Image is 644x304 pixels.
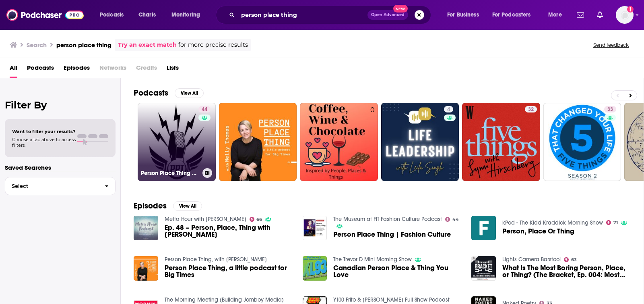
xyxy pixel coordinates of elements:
button: open menu [487,8,543,21]
h2: Podcasts [134,88,168,98]
img: Person Place Thing, a little podcast for Big Times [134,256,158,281]
svg: Add a profile image [627,6,634,12]
span: Open Advanced [371,13,405,17]
a: Person Place Thing, with Nelly Thomas [165,256,267,263]
h3: Person Place Thing with [PERSON_NAME] [141,170,199,177]
span: Credits [136,61,157,78]
span: 66 [256,218,262,221]
a: 33 [604,106,616,112]
span: 32 [528,106,534,114]
a: Try an exact match [118,40,177,50]
span: Want to filter your results? [12,129,76,134]
a: Episodes [64,61,90,78]
h3: Search [27,41,47,49]
div: Search podcasts, credits, & more... [223,6,439,24]
a: Canadian Person Place & Thing You Love [333,264,462,278]
a: 44 [198,106,211,112]
img: What Is The Most Boring Person, Place, or Thing? (The Bracket, Ep. 004: Most Boring Person, Place... [471,256,496,281]
img: Ep. 48 – Person, Place, Thing with Randy Cohen [134,216,158,240]
span: Podcasts [100,9,124,21]
button: open menu [94,8,134,21]
a: 0 [300,103,378,181]
a: 32 [525,106,537,112]
button: Select [5,177,116,195]
div: 0 [370,106,375,178]
button: Open AdvancedNew [367,10,408,20]
span: 4 [447,106,450,114]
a: The Morning Meeting (Building Jomboy Media) [165,296,284,303]
a: 33 [543,103,621,181]
p: Saved Searches [5,164,116,171]
img: Canadian Person Place & Thing You Love [303,256,327,281]
a: Metta Hour with Sharon Salzberg [165,216,246,223]
a: Person Place Thing | Fashion Culture [333,231,451,238]
h2: Filter By [5,99,116,111]
button: open menu [543,8,572,21]
a: The Museum at FIT Fashion Culture Podcast [333,216,442,223]
button: Show profile menu [616,6,634,24]
a: All [10,61,17,78]
a: Show notifications dropdown [574,8,587,22]
span: Ep. 48 – Person, Place, Thing with [PERSON_NAME] [165,224,293,238]
a: 32 [462,103,540,181]
a: kPod - The Kidd Kraddick Morning Show [502,219,603,226]
a: Show notifications dropdown [594,8,606,22]
a: Charts [133,8,161,21]
span: Select [5,183,98,189]
a: EpisodesView All [134,201,202,211]
button: open menu [166,8,211,21]
img: Person, Place Or Thing [471,216,496,240]
a: The Trevor D Mini Morning Show [333,256,412,263]
a: PodcastsView All [134,88,204,98]
a: Person Place Thing, a little podcast for Big Times [165,264,293,278]
img: Person Place Thing | Fashion Culture [303,216,327,240]
span: Choose a tab above to access filters. [12,137,76,148]
button: open menu [442,8,489,21]
span: Logged in as lkingsley [616,6,634,24]
a: Podcasts [27,61,54,78]
img: User Profile [616,6,634,24]
span: 63 [571,258,577,262]
a: Lights Camera Barstool [502,256,561,263]
a: 71 [606,220,618,225]
span: New [393,5,408,12]
a: What Is The Most Boring Person, Place, or Thing? (The Bracket, Ep. 004: Most Boring Person, Place... [502,264,631,278]
a: Person, Place Or Thing [502,228,574,235]
span: For Podcasters [492,9,531,21]
button: View All [175,88,204,98]
a: 44 [445,217,459,222]
span: for more precise results [178,40,248,50]
a: 44Person Place Thing with [PERSON_NAME] [138,103,216,181]
span: Networks [99,61,126,78]
a: 66 [250,217,262,222]
span: 71 [613,221,618,225]
span: For Business [447,9,479,21]
h3: person place thing [56,41,111,49]
a: Lists [167,61,179,78]
button: Send feedback [591,42,631,48]
span: 44 [202,106,207,114]
a: Y100 Frito & Katy Full Show Podcast [333,296,450,303]
img: Podchaser - Follow, Share and Rate Podcasts [6,7,84,23]
span: 33 [607,106,613,114]
h2: Episodes [134,201,167,211]
a: Ep. 48 – Person, Place, Thing with Randy Cohen [165,224,293,238]
span: Monitoring [171,9,200,21]
span: Charts [138,9,156,21]
input: Search podcasts, credits, & more... [238,8,367,21]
